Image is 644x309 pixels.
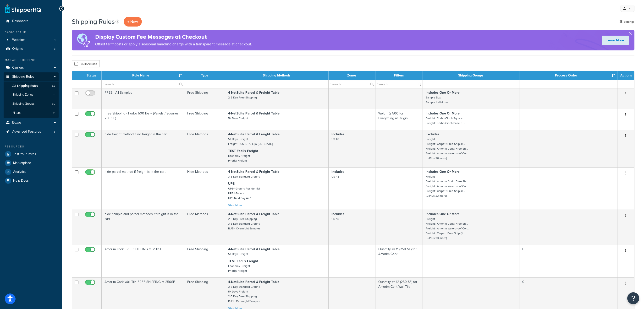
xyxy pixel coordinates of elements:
[228,252,248,256] small: 5+ Days Freight
[13,161,31,165] span: Marketplace
[4,159,59,167] a: Marketplace
[4,17,59,26] a: Dashboard
[4,63,59,72] a: Carriers
[4,44,59,53] li: Origins
[228,116,248,120] small: 5+ Days Freight
[4,81,59,90] a: All Shipping Rules 62
[4,90,59,99] a: Shipping Zones 11
[95,33,252,41] h4: Display Custom Fee Messages at Checkout
[228,247,280,252] strong: 4-NetSuite Parcel & Freight Table
[4,72,59,118] li: Shipping Rules
[4,72,59,81] a: Shipping Rules
[619,18,634,25] a: Settings
[426,132,439,137] strong: Excludes
[12,84,38,88] span: All Shipping Rules
[4,176,59,185] a: Help Docs
[426,137,469,160] small: Freight Freight : Carpet : Free Ship @ ... Freight : Amorim Cork : Free Sh... Freight : Amorim Wa...
[4,118,59,127] a: Boxes
[184,130,225,167] td: Hide Methods
[124,17,142,27] p: + New
[329,71,375,80] th: Zones
[81,71,102,80] th: Status
[225,71,329,80] th: Shipping Methods
[12,47,23,51] span: Origins
[12,75,34,79] span: Shipping Rules
[228,264,250,273] small: Economy Freight Priority Freight
[184,71,225,80] th: Type
[13,152,36,156] span: Test Your Rates
[102,245,184,277] td: Amorim Cork FREE SHIPPING at 250SF
[228,90,280,95] strong: 4-NetSuite Parcel & Freight Table
[331,169,344,174] strong: Includes
[4,145,59,149] div: Resources
[331,132,344,137] strong: Includes
[12,121,22,125] span: Boxes
[4,108,59,117] li: Filters
[102,88,184,109] td: FREE - All Samples
[4,127,59,136] a: Advanced Features 3
[53,93,55,97] span: 11
[426,211,460,217] strong: Includes One Or More
[4,90,59,99] li: Shipping Zones
[423,71,519,80] th: Shipping Groups
[519,71,617,80] th: Process Order : activate to sort column ascending
[102,109,184,130] td: Free Shipping - Forbo 500 lbs + (Panels / Squares 250 SF)
[184,88,225,109] td: Free Shipping
[4,99,59,108] a: Shipping Groups 60
[4,36,59,44] a: Websites 1
[12,19,28,23] span: Dashboard
[52,102,55,106] span: 60
[54,47,55,51] span: 8
[95,41,252,48] p: Offset tariff costs or apply a seasonal handling charge with a transparent message at checkout.
[375,80,423,88] input: Search
[228,259,258,264] strong: TEST FedEx Freight
[4,30,59,34] div: Basic Setup
[72,60,100,67] button: Bulk Actions
[4,58,59,62] div: Manage Shipping
[184,210,225,245] td: Hide Methods
[426,217,469,240] small: Freight Freight : Amorim Cork : Free Sh... Freight : Amorim Waterproof Cor... Freight : Carpet : ...
[12,38,26,42] span: Websites
[72,30,95,50] img: duties-banner-06bc72dcb5fe05cb3f9472aba00be2ae8eb53ab6f0d8bb03d382ba314ac3c341.png
[12,66,24,70] span: Carriers
[426,111,460,116] strong: Includes One Or More
[53,111,55,115] span: 41
[228,181,235,186] strong: UPS
[426,90,460,95] strong: Includes One Or More
[4,108,59,117] a: Filters 41
[228,186,260,200] small: UPS® Ground Residential UPS® Ground UPS Next Day Air®
[52,84,55,88] span: 62
[102,130,184,167] td: hide freight method if no freight in the cart
[102,210,184,245] td: hide sample and parcel methods if freight is in the cart
[228,95,257,100] small: 2-3 Day Free Shipping
[13,170,26,174] span: Analytics
[228,169,280,174] strong: 4-NetSuite Parcel & Freight Table
[228,211,280,217] strong: 4-NetSuite Parcel & Freight Table
[228,285,260,303] small: 3-5 Day Standard Ground 5+ Days Freight 2-3 Day Free Shipping RUSH Overnight Samples
[72,17,115,26] h1: Shipping Rules
[228,111,280,116] strong: 4-NetSuite Parcel & Freight Table
[4,36,59,44] li: Websites
[4,150,59,158] a: Test Your Rates
[375,109,423,130] td: Weight ≥ 500 for Everything at Origin
[426,95,448,104] small: Sample Box Sample Individual
[55,38,55,42] span: 1
[184,109,225,130] td: Free Shipping
[184,245,225,277] td: Free Shipping
[228,279,280,284] strong: 4-NetSuite Parcel & Freight Table
[13,179,29,183] span: Help Docs
[228,148,258,153] strong: TEST FedEx Freight
[184,167,225,210] td: Hide Methods
[375,71,423,80] th: Filters
[228,203,242,207] a: View More
[4,168,59,176] a: Analytics
[228,137,273,146] small: 5+ Days Freight Freight - [US_STATE] & [US_STATE]
[5,4,41,13] a: ShipperHQ Home
[426,169,460,174] strong: Includes One Or More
